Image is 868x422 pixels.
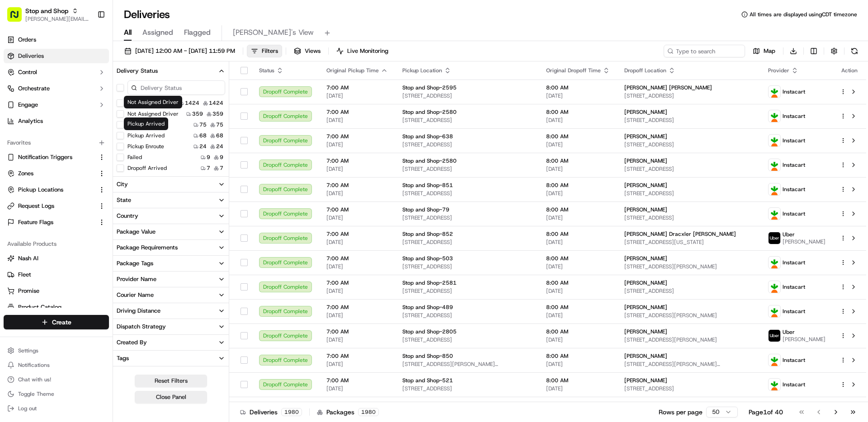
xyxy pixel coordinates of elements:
span: [STREET_ADDRESS] [624,165,754,173]
span: [DATE] [546,117,610,124]
span: 8:00 AM [546,133,610,140]
span: [STREET_ADDRESS] [402,92,532,99]
span: [DATE] [326,336,388,343]
span: 7 [220,164,223,172]
span: Uber [783,328,795,336]
span: 7:00 AM [326,157,388,164]
span: [DATE] [546,239,610,246]
div: 📗 [9,203,16,210]
span: 7:00 AM [326,352,388,360]
img: profile_instacart_ahold_partner.png [769,86,780,98]
span: Instacart [783,308,805,315]
span: [DATE] [326,287,388,295]
span: 8:00 AM [546,230,610,238]
span: [DATE] [326,165,388,173]
span: [PERSON_NAME] [624,133,667,140]
div: Pickup Arrived [124,117,168,130]
a: Feature Flags [7,218,94,226]
span: Settings [18,347,38,354]
input: Got a question? Start typing here... [24,58,163,68]
button: Zones [4,166,109,181]
span: Stop and Shop-851 [402,182,453,189]
img: Tiffany Volk [9,131,24,146]
button: Create [4,315,109,329]
span: [PERSON_NAME] [624,157,667,164]
span: Create [52,318,71,327]
button: Tags [113,351,229,366]
button: Start new chat [154,89,165,100]
span: 7:00 AM [326,255,388,262]
a: Request Logs [7,202,94,210]
span: 8:00 AM [546,108,610,116]
button: Chat with us! [4,373,109,386]
span: Map [764,47,775,55]
span: 7:00 AM [326,328,388,335]
span: 9 [207,154,210,161]
span: Notifications [18,361,50,369]
span: Stop and Shop-2581 [402,279,457,286]
span: Stop and Shop-489 [402,304,453,311]
span: Orders [18,36,36,44]
img: profile_uber_ahold_partner.png [769,330,780,342]
span: [DATE] [326,239,388,246]
button: Orchestrate [4,81,109,96]
span: 8:00 AM [546,182,610,189]
span: Control [18,68,37,76]
span: Pickup Locations [18,186,63,194]
span: [PERSON_NAME] [624,255,667,262]
span: 7:00 AM [326,377,388,384]
span: Log out [18,405,37,412]
span: API Documentation [85,202,145,211]
span: 7:00 AM [326,108,388,116]
span: Instacart [783,210,805,217]
span: Engage [18,101,38,109]
a: Pickup Locations [7,186,94,194]
span: [DATE] [326,190,388,197]
span: Flagged [184,27,211,38]
span: [PERSON_NAME] [624,401,667,408]
div: Package Value [117,228,156,236]
span: Stop and Shop-2580 [402,157,457,164]
span: 7:00 AM [326,206,388,213]
img: 1736555255976-a54dd68f-1ca7-489b-9aae-adbdc363a1c4 [9,86,25,103]
img: Ami Wang [9,156,24,170]
img: profile_instacart_ahold_partner.png [769,257,780,268]
span: [PERSON_NAME][EMAIL_ADDRESS][DOMAIN_NAME] [25,15,90,23]
span: Analytics [18,117,43,125]
img: profile_instacart_ahold_partner.png [769,379,780,390]
button: Map [749,45,779,57]
div: Favorites [4,136,109,150]
img: profile_instacart_ahold_partner.png [769,354,780,366]
span: 8:00 AM [546,304,610,311]
span: 8:00 AM [546,279,610,286]
a: Promise [7,287,105,295]
a: Notification Triggers [7,153,94,161]
div: Delivery Status [117,67,158,75]
span: [STREET_ADDRESS] [624,385,754,392]
p: Welcome 👋 [9,36,165,51]
span: 75 [216,121,223,128]
span: [STREET_ADDRESS] [402,239,532,246]
span: [STREET_ADDRESS] [402,117,532,124]
button: Close Panel [135,391,207,403]
span: Pickup Location [402,67,442,74]
button: Feature Flags [4,215,109,230]
span: Stop and Shop-521 [402,377,453,384]
span: Live Monitoring [347,47,388,55]
img: profile_instacart_ahold_partner.png [769,305,780,317]
span: [PERSON_NAME] [624,304,667,311]
button: Courier Name [113,287,229,303]
div: Past conversations [9,117,61,125]
span: [STREET_ADDRESS][PERSON_NAME][PERSON_NAME] [624,361,754,368]
span: [PERSON_NAME] Dracxler [PERSON_NAME] [624,230,736,238]
div: Provider Name [117,275,156,283]
div: Available Products [4,237,109,251]
button: Reset Filters [135,375,207,387]
span: Instacart [783,113,805,120]
span: [DATE] [80,164,99,172]
span: Instacart [783,381,805,388]
div: City [117,180,128,188]
button: Toggle Theme [4,388,109,400]
div: Packages [317,408,379,417]
span: Instacart [783,283,805,291]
